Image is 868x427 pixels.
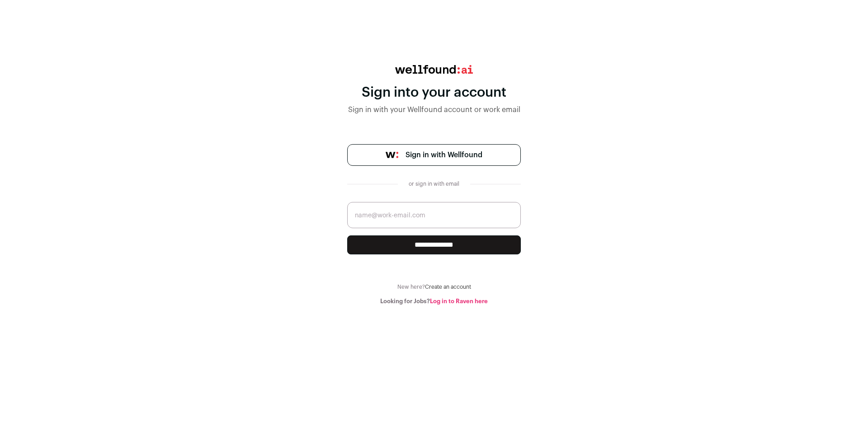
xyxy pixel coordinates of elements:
[425,284,471,290] a: Create an account
[430,298,488,304] a: Log in to Raven here
[395,65,473,74] img: wellfound:ai
[347,104,521,115] div: Sign in with your Wellfound account or work email
[347,283,521,291] div: New here?
[406,150,482,160] span: Sign in with Wellfound
[347,144,521,166] a: Sign in with Wellfound
[347,202,521,228] input: name@work-email.com
[347,84,521,101] div: Sign into your account
[347,298,521,305] div: Looking for Jobs?
[405,180,463,188] div: or sign in with email
[386,152,398,158] img: wellfound-symbol-flush-black-fb3c872781a75f747ccb3a119075da62bfe97bd399995f84a933054e44a575c4.png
